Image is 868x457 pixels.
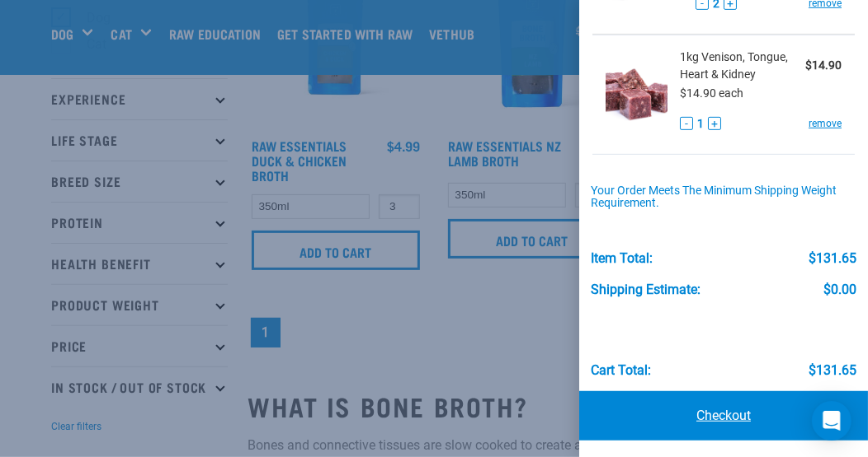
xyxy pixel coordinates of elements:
div: Item Total: [591,251,653,266]
span: 1 [697,115,704,133]
div: Open Intercom Messenger [812,401,851,441]
div: $131.65 [809,363,856,378]
img: Venison, Tongue, Heart & Kidney [606,49,668,133]
span: 1kg Venison, Tongue, Heart & Kidney [680,49,805,83]
div: $131.65 [809,251,856,266]
div: Cart total: [591,363,651,378]
strong: $14.90 [805,58,842,72]
button: + [708,117,721,130]
button: - [680,117,693,130]
div: $0.00 [823,282,856,297]
a: Checkout [579,391,868,441]
a: remove [809,116,842,131]
div: Your order meets the minimum shipping weight requirement. [591,184,857,211]
div: Shipping Estimate: [591,282,701,297]
span: $14.90 each [680,86,743,100]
